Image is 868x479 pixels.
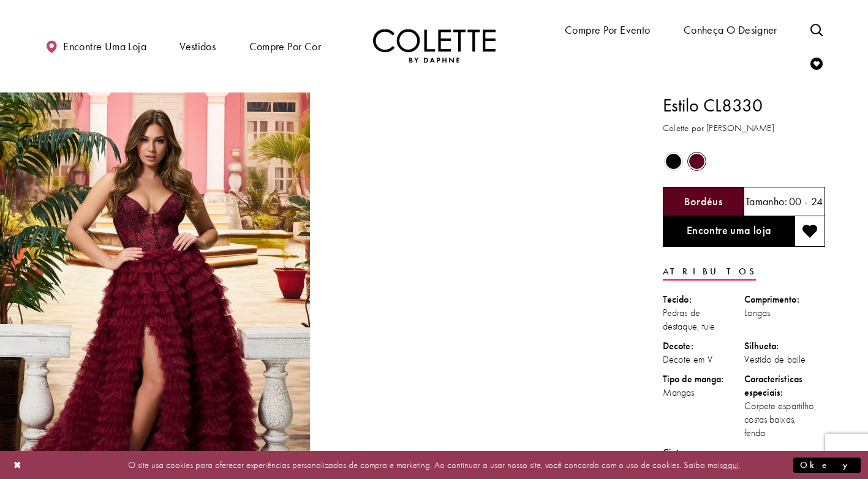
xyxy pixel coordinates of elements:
[663,339,744,353] div: Decote:
[723,458,739,470] a: aqui
[176,29,219,63] span: Vestidos
[373,29,496,63] a: Visite a página inicial
[744,306,826,320] div: Longas
[744,399,826,440] div: Corpete espartilho, costas baixas, fenda
[684,24,777,36] span: Conheça o designer
[63,40,146,53] span: Encontre uma loja
[663,92,825,118] h1: Estilo CL8330
[793,457,861,472] button: Caixa de diálogo Enviar
[794,216,825,247] button: Adicionar à lista de desejos
[246,29,324,63] span: Compre por cor
[663,353,744,366] div: Decote em V
[663,216,794,247] a: Encontre uma loja
[686,151,708,172] div: Bordeaux
[373,29,496,63] img: Colette por Daphne
[744,339,826,353] div: Silhueta:
[663,263,756,281] a: Atributos
[807,12,826,46] a: Alternar pesquisa
[744,293,826,306] div: Comprimento:
[807,46,826,80] a: Verifique a lista de desejos
[7,454,28,475] button: Caixa de diálogo Fechar
[565,24,651,36] span: Compre por evento
[744,353,826,366] div: Vestido de baile
[42,29,149,63] a: Encontre uma loja
[681,12,780,46] a: Conheça o designer
[249,40,321,53] span: Compre por cor
[179,40,216,53] span: Vestidos
[745,194,787,208] span: Tamanho:
[684,195,722,208] h5: Cor escolhida
[88,456,780,473] p: O site usa cookies para oferecer experiências personalizadas de compra e marketing. Ao continuar ...
[663,386,744,399] div: Mangas
[663,446,744,459] div: Cintura:
[663,306,744,333] div: Pedras de destaque, tule
[562,12,654,46] span: Compre por evento
[663,151,684,172] div: Black
[663,372,744,386] div: Tipo de manga:
[663,121,825,135] h3: Colette por [PERSON_NAME]
[663,149,825,173] div: O estado dos controles de cor do produto depende do tamanho escolhido
[663,293,744,306] div: Tecido:
[744,372,826,399] div: Características especiais:
[789,195,823,208] h5: 00 - 24
[316,92,626,247] video: Estilo CL8330 Colette by Daphne #1 autoplay loop mute video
